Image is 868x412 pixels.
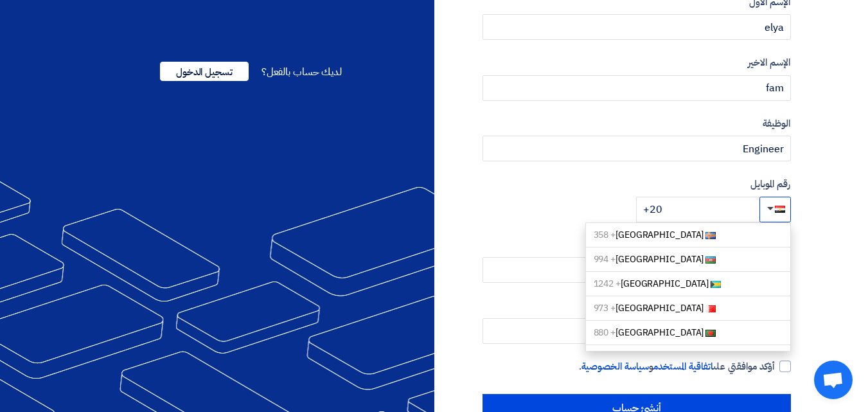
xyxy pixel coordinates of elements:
[585,321,791,345] a: [GEOGRAPHIC_DATA]+ 880
[594,253,616,266] span: + 994
[483,116,791,131] label: الوظيفة
[483,14,791,40] input: أدخل الإسم الاول ...
[653,359,713,373] a: اتفاقية المستخدم
[594,350,621,364] span: + 1246
[160,62,249,81] span: تسجيل الدخول
[594,253,704,266] span: [GEOGRAPHIC_DATA]
[581,359,649,373] a: سياسة الخصوصية
[483,257,791,283] input: أدخل إسم الشركة ...
[483,136,791,161] input: أدخل الوظيفة ...
[261,64,342,80] span: لديك حساب بالفعل؟
[594,277,621,291] span: + 1242
[483,298,791,313] label: الموقع الإلكتروني للشركة
[594,326,704,339] span: [GEOGRAPHIC_DATA]
[585,272,791,296] a: [GEOGRAPHIC_DATA]+ 1242
[594,301,616,315] span: + 973
[594,301,704,315] span: [GEOGRAPHIC_DATA]
[585,296,791,321] a: [GEOGRAPHIC_DATA]+ 973
[636,197,759,222] input: أدخل رقم الموبايل ...
[483,318,791,344] input: yourcompany.com
[579,359,775,374] span: أؤكد موافقتي على و .
[483,238,791,253] label: إسم الشركة
[585,345,791,370] a: [GEOGRAPHIC_DATA]+ 1246
[585,247,791,272] a: [GEOGRAPHIC_DATA]+ 994
[594,326,616,339] span: + 880
[483,55,791,70] label: الإسم الاخير
[160,64,249,80] a: تسجيل الدخول
[814,361,853,399] a: Open chat
[483,75,791,101] input: أدخل الإسم الاخير ...
[594,350,709,364] span: [GEOGRAPHIC_DATA]
[594,228,616,242] span: + 358
[585,222,791,247] a: [GEOGRAPHIC_DATA]+ 358
[594,228,704,242] span: [GEOGRAPHIC_DATA]
[594,277,709,291] span: [GEOGRAPHIC_DATA]
[483,177,791,192] label: رقم الموبايل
